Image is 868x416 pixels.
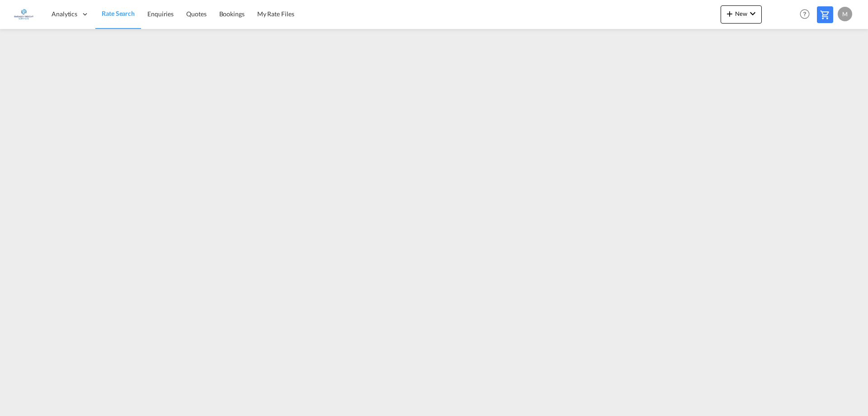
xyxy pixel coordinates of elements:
span: Analytics [52,10,77,19]
div: M [838,7,852,21]
span: New [724,10,758,17]
md-icon: icon-plus 400-fg [724,8,735,19]
img: 6a2c35f0b7c411ef99d84d375d6e7407.jpg [14,4,34,24]
span: Rate Search [102,10,135,17]
div: Help [797,6,817,23]
button: icon-plus 400-fgNewicon-chevron-down [721,5,762,24]
span: Bookings [219,10,245,18]
span: Help [797,6,812,22]
md-icon: icon-chevron-down [747,8,758,19]
span: Enquiries [147,10,174,18]
span: My Rate Files [257,10,294,18]
span: Quotes [186,10,206,18]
